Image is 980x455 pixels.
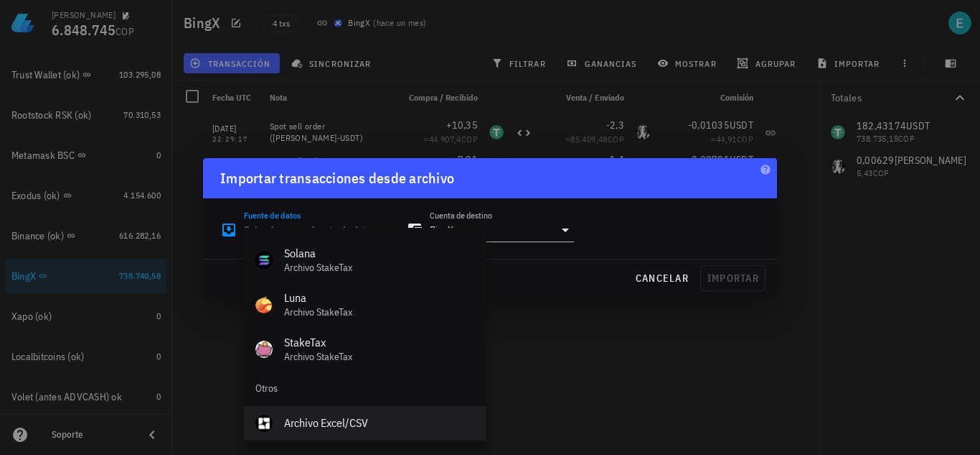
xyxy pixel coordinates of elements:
[244,210,301,221] label: Fuente de datos
[284,416,475,430] div: Archivo Excel/CSV
[244,372,486,406] div: Otros
[284,291,475,305] div: Luna
[284,351,475,363] div: Archivo StakeTax
[244,219,369,242] input: Seleccionar una fuente de datos
[284,247,475,260] div: Solana
[220,167,454,190] div: Importar transacciones desde archivo
[635,272,689,285] span: cancelar
[284,336,475,349] div: StakeTax
[284,262,475,274] div: Archivo StakeTax
[284,306,475,318] div: Archivo StakeTax
[629,265,694,291] button: cancelar
[430,210,492,221] label: Cuenta de destino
